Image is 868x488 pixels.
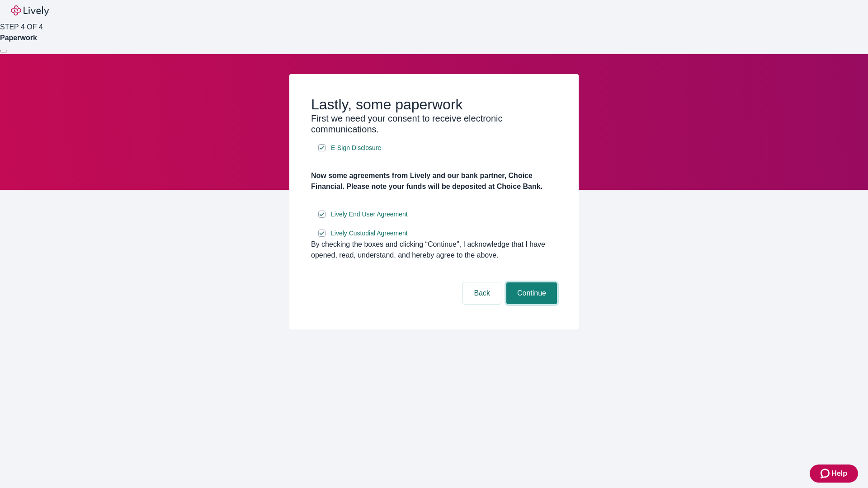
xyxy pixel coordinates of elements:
a: e-sign disclosure document [329,142,383,154]
button: Continue [506,282,557,304]
a: e-sign disclosure document [329,228,410,239]
a: e-sign disclosure document [329,209,410,220]
h3: First we need your consent to receive electronic communications. [311,113,557,135]
div: By checking the boxes and clicking “Continue", I acknowledge that I have opened, read, understand... [311,239,557,261]
img: Lively [11,5,49,16]
span: Help [831,468,847,479]
span: Lively Custodial Agreement [331,229,408,238]
button: Back [463,282,501,304]
h4: Now some agreements from Lively and our bank partner, Choice Financial. Please note your funds wi... [311,170,557,192]
button: Zendesk support iconHelp [810,465,858,483]
span: Lively End User Agreement [331,210,408,219]
svg: Zendesk support icon [821,468,831,479]
span: E-Sign Disclosure [331,143,381,153]
h2: Lastly, some paperwork [311,96,557,113]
